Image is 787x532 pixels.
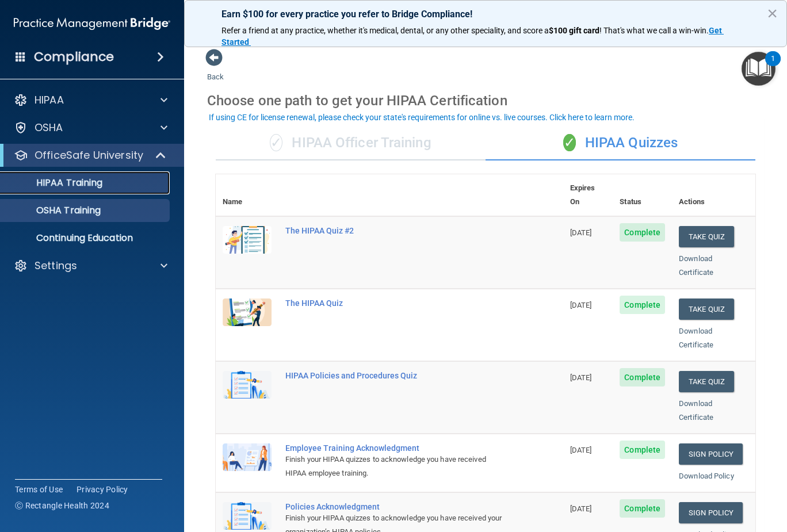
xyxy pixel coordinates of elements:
div: Policies Acknowledgment [285,502,506,511]
a: Download Certificate [679,327,713,349]
th: Expires On [563,174,613,216]
a: Settings [14,259,167,273]
div: HIPAA Quizzes [486,126,755,160]
a: Download Policy [679,472,734,480]
div: 1 [771,59,775,74]
div: HIPAA Policies and Procedures Quiz [285,371,506,380]
strong: $100 gift card [549,26,599,35]
p: OSHA Training [7,205,101,216]
a: HIPAA [14,93,167,107]
p: OfficeSafe University [35,148,143,162]
button: Open Resource Center, 1 new notification [742,52,775,86]
span: ✓ [563,134,576,151]
span: Complete [620,368,665,386]
p: Earn $100 for every practice you refer to Bridge Compliance! [221,9,750,20]
span: Complete [620,296,665,314]
a: Privacy Policy [77,484,128,495]
div: HIPAA Officer Training [216,126,486,160]
span: [DATE] [570,301,592,309]
a: Terms of Use [15,484,63,495]
th: Status [613,174,672,216]
div: The HIPAA Quiz #2 [285,226,506,235]
span: Complete [620,441,665,459]
div: Finish your HIPAA quizzes to acknowledge you have received HIPAA employee training. [285,453,506,480]
p: HIPAA Training [7,177,102,189]
span: [DATE] [570,373,592,382]
a: Get Started [221,26,724,47]
button: Take Quiz [679,226,734,247]
div: Employee Training Acknowledgment [285,443,506,453]
th: Actions [672,174,755,216]
span: Complete [620,499,665,518]
a: Sign Policy [679,443,743,465]
div: If using CE for license renewal, please check your state's requirements for online vs. live cours... [209,113,635,121]
button: Take Quiz [679,298,734,320]
button: Close [767,4,778,22]
span: [DATE] [570,504,592,513]
a: Sign Policy [679,502,743,523]
img: PMB logo [14,12,170,35]
span: [DATE] [570,228,592,237]
div: Choose one path to get your HIPAA Certification [207,84,764,117]
p: Settings [35,259,77,273]
a: OSHA [14,121,167,135]
p: OSHA [35,121,63,135]
a: OfficeSafe University [14,148,167,162]
h4: Compliance [34,49,114,65]
a: Download Certificate [679,399,713,422]
p: Continuing Education [7,232,165,244]
a: Download Certificate [679,254,713,277]
p: HIPAA [35,93,64,107]
span: Ⓒ Rectangle Health 2024 [15,500,109,511]
span: Complete [620,223,665,242]
span: [DATE] [570,446,592,454]
span: ✓ [270,134,282,151]
span: Refer a friend at any practice, whether it's medical, dental, or any other speciality, and score a [221,26,549,35]
th: Name [216,174,278,216]
div: The HIPAA Quiz [285,298,506,308]
button: If using CE for license renewal, please check your state's requirements for online vs. live cours... [207,112,636,123]
button: Take Quiz [679,371,734,392]
a: Back [207,59,224,81]
span: ! That's what we call a win-win. [599,26,709,35]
